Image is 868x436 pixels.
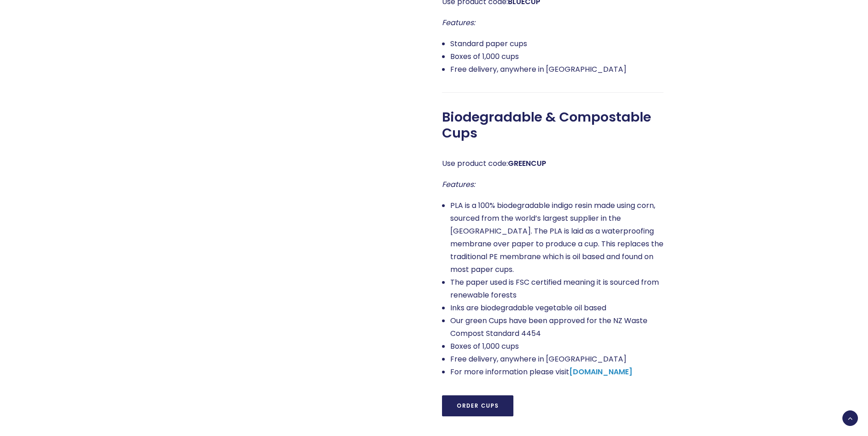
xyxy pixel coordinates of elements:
[442,17,475,28] em: Features:
[450,50,663,63] li: Boxes of 1,000 cups
[442,395,513,416] a: Order Cups
[450,353,663,366] li: Free delivery, anywhere in [GEOGRAPHIC_DATA]
[450,314,663,340] li: Our green Cups have been approved for the NZ Waste Compost Standard 4454
[450,276,663,302] li: The paper used is FSC certified meaning it is sourced from renewable forests
[450,302,663,314] li: Inks are biodegradable vegetable oil based
[442,109,663,141] span: Biodegradable & Compostable Cups
[450,63,663,76] li: Free delivery, anywhere in [GEOGRAPHIC_DATA]
[450,199,663,276] li: PLA is a 100% biodegradable indigo resin made using corn, sourced from the world’s largest suppli...
[450,366,663,378] li: For more information please visit
[450,340,663,353] li: Boxes of 1,000 cups
[569,367,632,377] a: [DOMAIN_NAME]
[450,37,663,50] li: Standard paper cups
[442,157,663,170] p: Use product code:
[442,179,475,190] em: Features:
[508,158,546,169] strong: GREENCUP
